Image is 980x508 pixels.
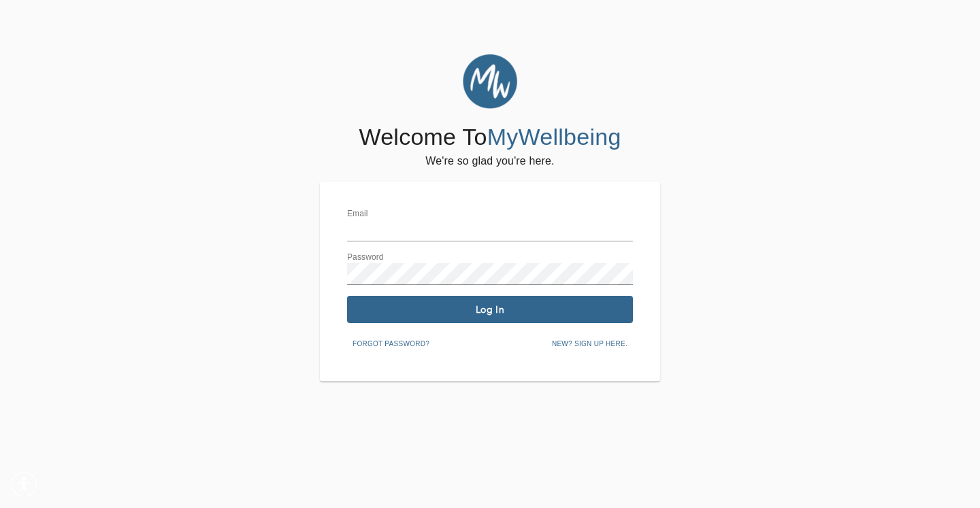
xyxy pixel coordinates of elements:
h4: Welcome To [359,123,621,152]
button: Forgot password? [347,334,435,354]
span: MyWellbeing [487,124,621,150]
button: New? Sign up here. [546,334,633,354]
span: New? Sign up here. [552,338,627,350]
label: Password [347,254,384,262]
a: Forgot password? [347,337,435,348]
img: MyWellbeing [463,54,517,109]
button: Log In [347,296,633,323]
h6: We're so glad you're here. [425,152,554,171]
span: Forgot password? [353,338,429,350]
span: Log In [353,303,627,316]
label: Email [347,210,368,218]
